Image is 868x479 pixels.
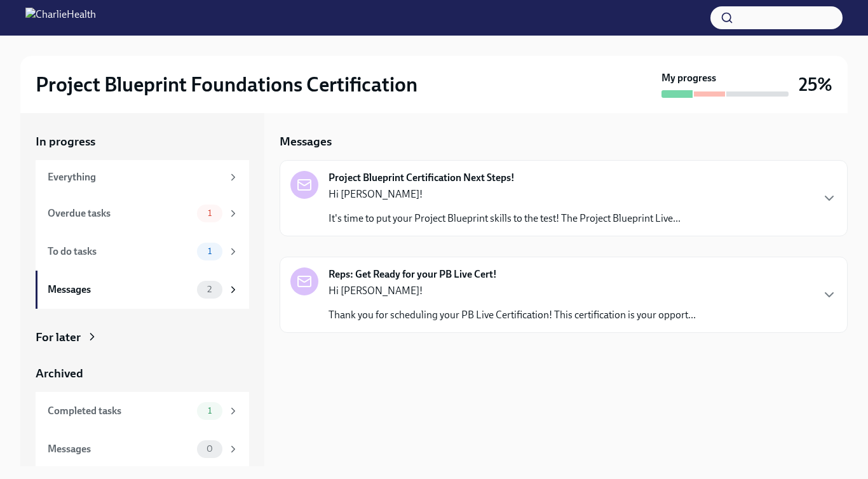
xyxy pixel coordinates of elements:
[36,160,249,194] a: Everything
[48,170,222,184] div: Everything
[36,430,249,468] a: Messages0
[329,171,515,185] strong: Project Blueprint Certification Next Steps!
[200,406,219,415] span: 1
[36,233,249,271] a: To do tasks1
[280,133,332,150] h5: Messages
[329,284,696,298] p: Hi [PERSON_NAME]!
[36,329,81,346] div: For later
[36,365,249,382] a: Archived
[36,392,249,430] a: Completed tasks1
[36,194,249,233] a: Overdue tasks1
[36,329,249,346] a: For later
[36,133,249,150] a: In progress
[200,208,219,218] span: 1
[48,245,192,259] div: To do tasks
[799,73,832,96] h3: 25%
[329,212,681,226] p: It's time to put your Project Blueprint skills to the test! The Project Blueprint Live...
[329,187,681,201] p: Hi [PERSON_NAME]!
[48,283,192,297] div: Messages
[36,72,417,97] h2: Project Blueprint Foundations Certification
[329,308,696,322] p: Thank you for scheduling your PB Live Certification! This certification is your opport...
[36,271,249,309] a: Messages2
[200,285,219,294] span: 2
[661,71,716,85] strong: My progress
[329,267,497,281] strong: Reps: Get Ready for your PB Live Cert!
[200,246,219,256] span: 1
[199,444,220,454] span: 0
[48,206,192,220] div: Overdue tasks
[48,442,192,456] div: Messages
[25,8,96,28] img: CharlieHealth
[48,404,192,418] div: Completed tasks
